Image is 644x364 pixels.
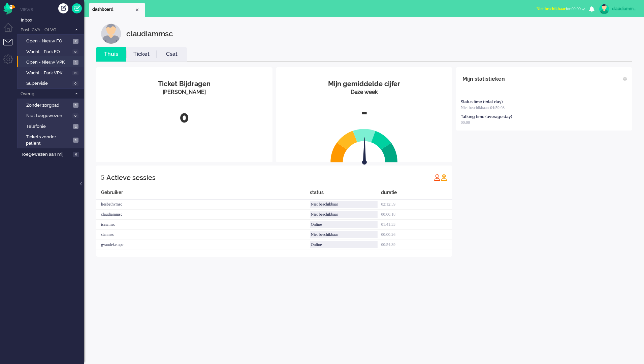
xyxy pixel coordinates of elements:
div: Niet beschikbaar [310,211,378,218]
a: Wacht - Park VPK 0 [20,69,84,76]
div: Ticket Bijdragen [101,79,267,89]
a: Wacht - Park FO 0 [20,48,84,55]
a: Open - Nieuw VPK 1 [20,58,84,66]
span: 1 [73,103,78,108]
div: Creëer ticket [58,3,68,13]
div: duratie [381,189,452,199]
span: Toegewezen aan mij [21,151,71,158]
li: Dashboard menu [3,23,19,38]
div: 01:41:33 [381,220,452,230]
div: 0 [101,106,267,129]
div: - [281,101,447,123]
a: Supervisie 0 [20,79,84,87]
div: claudiammsc [126,24,173,44]
div: Actieve sessies [106,171,156,184]
div: Online [310,221,378,228]
li: Niet beschikbaarfor 00:00 [533,2,589,17]
span: 1 [73,124,78,129]
div: 02:12:59 [381,199,452,210]
span: Inbox [21,17,84,24]
div: status [310,189,381,199]
span: Post-CVA - OLVG [20,27,72,33]
div: 5 [101,171,104,184]
div: Niet beschikbaar [310,231,378,238]
span: dashboard [92,7,134,12]
li: Dashboard [89,3,145,17]
span: for 00:00 [537,6,581,11]
a: Tickets zonder patient 1 [20,133,84,146]
li: Thuis [96,47,126,62]
button: Niet beschikbaarfor 00:00 [533,4,589,14]
img: flow_omnibird.svg [3,3,15,14]
li: Views [20,7,84,12]
a: Csat [157,50,187,58]
a: claudiammsc [598,4,637,14]
div: Status time (total day) [461,99,503,105]
li: Ticket [126,47,157,62]
span: Wacht - Park FO [26,49,71,55]
span: Niet beschikbaar [537,6,566,11]
a: Quick Ticket [72,3,82,13]
div: Niet beschikbaar [310,201,378,208]
li: Admin menu [3,54,19,70]
img: avatar [599,4,609,14]
span: 2 [73,39,78,44]
span: Wacht - Park VPK [26,70,71,76]
a: Omnidesk [3,4,15,9]
a: Niet toegewezen 0 [20,112,84,119]
span: Tickets zonder patient [26,134,71,146]
span: 0 [72,113,78,118]
span: Open - Nieuw FO [26,38,71,44]
a: Toegewezen aan mij 0 [20,150,84,158]
div: Talking time (average day) [461,114,512,120]
span: 0 [72,49,78,54]
span: Overig [20,91,72,97]
span: 1 [73,60,78,65]
span: 00:00 [461,120,470,125]
div: Deze week [281,88,447,96]
div: Close tab [134,7,140,12]
li: Csat [157,47,187,62]
span: Niet beschikbaar: 04:59:08 [461,105,505,110]
div: Mijn gemiddelde cijfer [281,79,447,89]
a: Open - Nieuw FO 2 [20,37,84,44]
img: profile_red.svg [434,174,441,181]
div: 00:00:26 [381,230,452,240]
div: [PERSON_NAME] [101,88,267,96]
div: claudiammsc [612,5,637,12]
div: isawmsc [96,220,310,230]
img: profile_orange.svg [441,174,447,181]
a: Inbox [20,16,84,24]
div: Online [310,241,378,248]
a: Telefonie 1 [20,122,84,130]
div: 00:54:39 [381,240,452,250]
img: arrow.svg [350,137,379,166]
a: Zonder zorgpad 1 [20,101,84,109]
span: 0 [72,71,78,76]
img: customer.svg [101,24,121,44]
div: liesbethvmsc [96,199,310,210]
img: semi_circle.svg [330,129,398,162]
a: Ticket [126,50,157,58]
span: Supervisie [26,80,71,87]
a: Thuis [96,50,126,58]
span: 1 [73,138,78,143]
span: 0 [72,81,78,86]
span: Niet toegewezen [26,113,71,119]
li: Tickets menu [3,39,19,54]
div: Gebruiker [96,189,310,199]
span: 0 [73,152,79,157]
div: gvandekempe [96,240,310,250]
span: Telefonie [26,123,71,130]
div: Mijn statistieken [462,72,505,86]
div: stanmsc [96,230,310,240]
div: claudiammsc [96,210,310,220]
span: Open - Nieuw VPK [26,59,71,66]
span: Zonder zorgpad [26,102,71,109]
div: 00:00:18 [381,210,452,220]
